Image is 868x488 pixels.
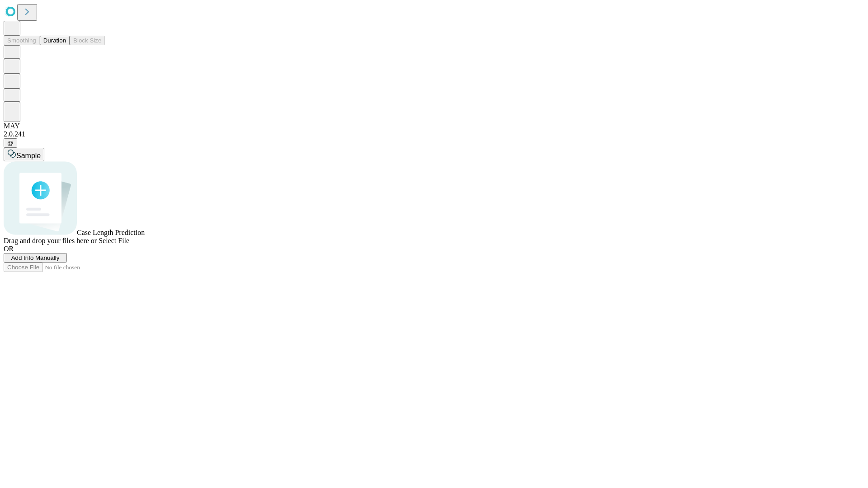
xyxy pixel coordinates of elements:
[4,122,864,130] div: MAY
[16,152,41,160] span: Sample
[4,253,67,263] button: Add Info Manually
[4,36,40,45] button: Smoothing
[4,237,97,244] span: Drag and drop your files here or
[99,237,129,244] span: Select File
[11,254,60,261] span: Add Info Manually
[77,229,145,236] span: Case Length Prediction
[4,245,14,253] span: OR
[40,36,70,45] button: Duration
[4,148,44,161] button: Sample
[4,138,17,148] button: @
[4,130,864,138] div: 2.0.241
[70,36,105,45] button: Block Size
[7,140,14,146] span: @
